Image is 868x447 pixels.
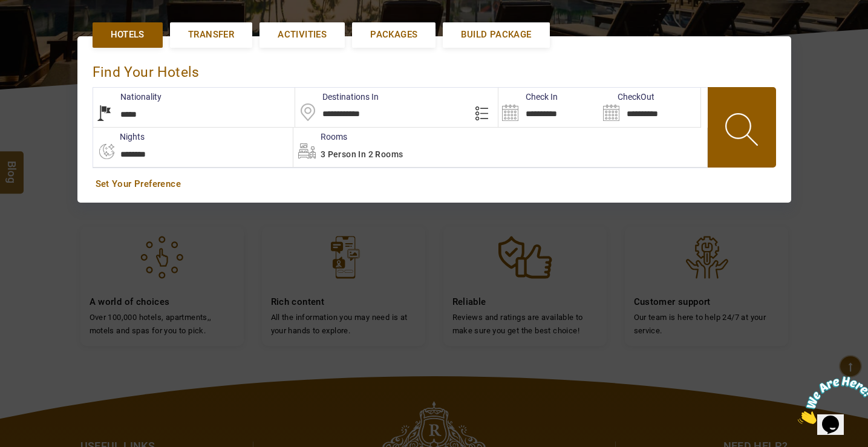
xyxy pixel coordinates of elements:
span: Activities [278,28,327,41]
label: nights [93,131,145,143]
a: Set Your Preference [96,178,773,191]
label: Nationality [93,91,162,103]
a: Hotels [93,22,163,47]
label: Destinations In [295,91,379,103]
a: Build Package [443,22,549,47]
label: Rooms [293,131,347,143]
label: Check In [498,91,558,103]
a: Transfer [170,22,252,47]
input: Search [599,88,700,127]
span: 3 Person in 2 Rooms [321,149,403,159]
span: Hotels [111,28,145,41]
div: Find Your Hotels [93,51,776,87]
a: Activities [259,22,345,47]
span: Packages [370,28,417,41]
input: Search [498,88,599,127]
a: Packages [352,22,436,47]
span: Build Package [461,28,531,41]
iframe: chat widget [793,371,868,429]
label: CheckOut [599,91,654,103]
img: Chat attention grabber [5,5,80,53]
span: Transfer [188,28,234,41]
